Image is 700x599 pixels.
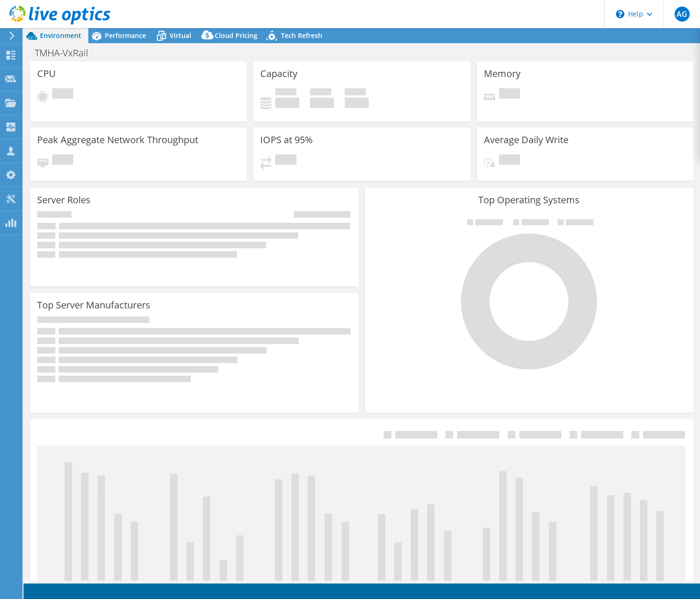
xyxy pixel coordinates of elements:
span: Pending [52,88,73,101]
span: AG [675,7,690,22]
h3: Top Server Manufacturers [37,300,150,310]
h3: Server Roles [37,195,91,205]
h1: TMHA-VxRail [31,48,103,58]
span: Pending [499,154,520,167]
h3: Average Daily Write [484,135,568,145]
span: Environment [40,31,81,40]
h4: 0 GiB [275,98,299,108]
span: Pending [499,88,520,101]
h3: IOPS at 95% [260,135,313,145]
span: Cloud Pricing [215,31,257,40]
h3: Peak Aggregate Network Throughput [37,135,198,145]
span: Free [310,88,331,98]
span: Pending [52,154,73,167]
h4: 0 GiB [345,98,369,108]
span: Pending [275,154,296,167]
span: Used [275,88,296,98]
h4: 0 GiB [310,98,334,108]
h3: CPU [37,69,56,79]
h3: Memory [484,69,521,79]
svg: \n [616,10,624,18]
span: Tech Refresh [281,31,322,40]
span: Virtual [170,31,191,40]
span: Performance [105,31,146,40]
span: Total [345,88,366,98]
h3: Top Operating Systems [372,195,686,205]
h3: Capacity [260,69,297,79]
